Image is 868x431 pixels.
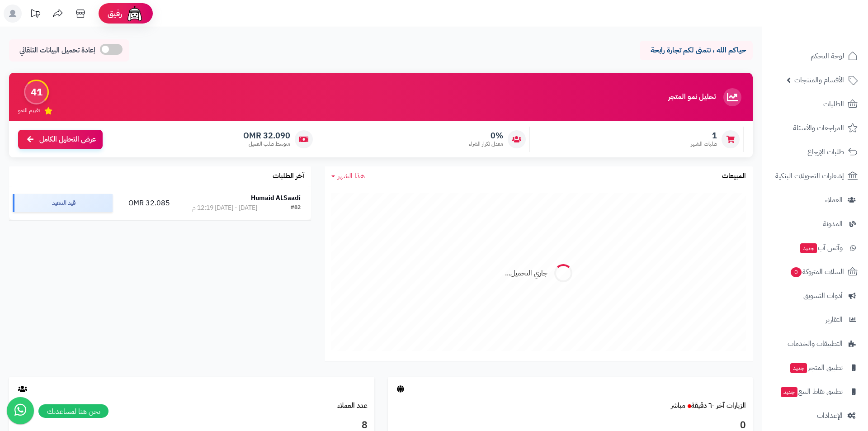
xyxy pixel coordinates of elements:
[768,309,863,331] a: التقارير
[671,400,685,411] small: مباشر
[768,165,863,187] a: إشعارات التحويلات البنكية
[768,333,863,355] a: التطبيقات والخدمات
[18,107,40,114] span: تقييم النمو
[781,387,797,397] span: جديد
[24,5,47,25] a: تحديثات المنصة
[192,204,257,213] div: [DATE] - [DATE] 12:19 م
[108,8,122,19] span: رفيق
[788,337,843,350] span: التطبيقات والخدمات
[646,45,746,56] p: حياكم الله ، نتمنى لكم تجارة رابحة
[793,122,844,134] span: المراجعات والأسئلة
[768,45,863,67] a: لوحة التحكم
[126,5,144,23] img: ai-face.png
[337,400,368,411] a: عدد العملاء
[768,405,863,426] a: الإعدادات
[768,285,863,307] a: أدوات التسويق
[291,204,301,213] div: #82
[668,93,716,101] h3: تحليل نمو المتجر
[331,171,365,181] a: هذا الشهر
[768,213,863,235] a: المدونة
[811,50,844,62] span: لوحة التحكم
[768,381,863,403] a: تطبيق نقاط البيعجديد
[18,130,103,149] a: عرض التحليل الكامل
[768,189,863,211] a: العملاء
[243,140,290,148] span: متوسط طلب العميل
[469,131,503,141] span: 0%
[243,131,290,141] span: 32.090 OMR
[789,361,843,374] span: تطبيق المتجر
[691,131,717,141] span: 1
[505,268,547,279] div: جاري التحميل...
[768,237,863,259] a: وآتس آبجديد
[794,74,844,86] span: الأقسام والمنتجات
[469,140,503,148] span: معدل تكرار الشراء
[768,357,863,379] a: تطبيق المتجرجديد
[691,140,717,148] span: طلبات الشهر
[790,265,844,278] span: السلات المتروكة
[273,172,304,180] h3: آخر الطلبات
[775,170,844,182] span: إشعارات التحويلات البنكية
[807,25,859,44] img: logo-2.png
[19,45,95,56] span: إعادة تحميل البيانات التلقائي
[803,289,843,302] span: أدوات التسويق
[338,171,365,181] span: هذا الشهر
[823,218,843,230] span: المدونة
[780,385,843,398] span: تطبيق نقاط البيع
[768,93,863,115] a: الطلبات
[823,98,844,110] span: الطلبات
[671,400,746,411] a: الزيارات آخر ٦٠ دقيقةمباشر
[799,242,843,254] span: وآتس آب
[39,134,96,145] span: عرض التحليل الكامل
[825,194,843,206] span: العملاء
[768,261,863,283] a: السلات المتروكة0
[790,363,807,373] span: جديد
[768,141,863,163] a: طلبات الإرجاع
[13,194,113,212] div: قيد التنفيذ
[791,267,802,277] span: 0
[251,193,301,203] strong: Humaid ALSaadi
[826,313,843,326] span: التقارير
[817,409,843,422] span: الإعدادات
[800,243,817,253] span: جديد
[116,186,182,220] td: 32.085 OMR
[768,117,863,139] a: المراجعات والأسئلة
[722,172,746,180] h3: المبيعات
[807,146,844,158] span: طلبات الإرجاع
